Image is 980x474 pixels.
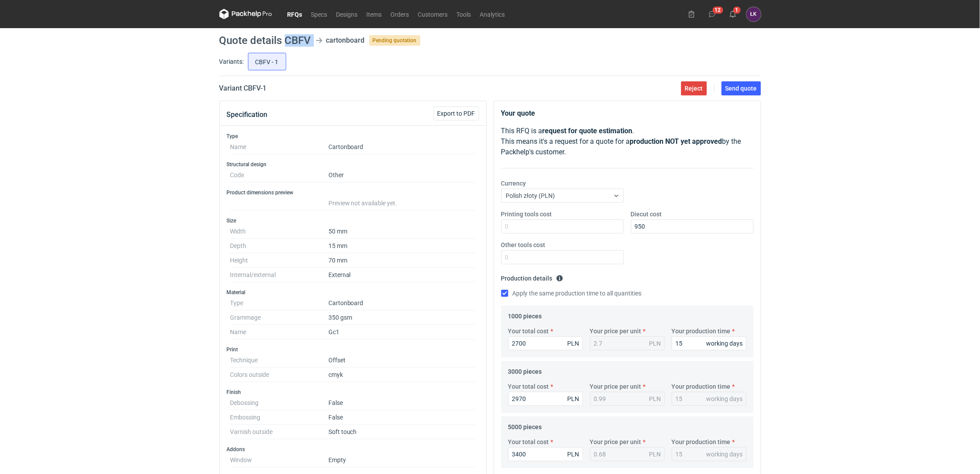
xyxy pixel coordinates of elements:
[501,271,563,282] legend: Production details
[219,57,244,66] label: Variants:
[543,127,633,135] strong: request for quote estimation
[476,9,510,19] a: Analytics
[328,168,476,182] dd: Other
[414,9,452,19] a: Customers
[630,137,722,146] strong: production NOT yet approved
[230,224,328,239] dt: Width
[230,140,328,154] dt: Name
[386,9,414,19] a: Orders
[631,210,662,219] label: Diecut cost
[227,346,479,353] h3: Print
[501,289,642,298] label: Apply the same production time to all quantities
[508,420,542,430] legend: 5000 pieces
[590,327,641,335] label: Your price per unit
[501,126,754,157] p: This RFQ is a . This means it's a request for a quote for a by the Packhelp's customer.
[328,396,476,410] dd: False
[508,438,549,446] label: Your total cost
[681,81,707,95] button: Reject
[328,353,476,368] dd: Offset
[227,133,479,140] h3: Type
[506,192,555,199] span: Polish złoty (PLN)
[219,35,311,46] h1: Quote details CBFV
[649,339,661,348] div: PLN
[230,168,328,182] dt: Code
[590,438,641,446] label: Your price per unit
[328,268,476,282] dd: External
[707,339,743,348] div: working days
[649,450,661,459] div: PLN
[568,450,579,459] div: PLN
[568,339,579,348] div: PLN
[568,394,579,403] div: PLN
[508,365,542,375] legend: 3000 pieces
[227,446,479,453] h3: Addons
[369,35,420,46] span: Pending quotation
[227,161,479,168] h3: Structural design
[726,7,740,21] button: 1
[685,85,703,91] span: Reject
[631,219,754,233] input: 0
[248,53,286,70] label: CBFV - 1
[328,296,476,310] dd: Cartonboard
[230,325,328,339] dt: Name
[649,394,661,403] div: PLN
[332,9,362,19] a: Designs
[434,106,479,120] button: Export to PDF
[725,85,757,91] span: Send quote
[328,239,476,253] dd: 15 mm
[230,353,328,368] dt: Technique
[747,7,761,22] button: ŁK
[326,35,365,46] div: cartonboard
[230,268,328,282] dt: Internal/external
[707,450,743,459] div: working days
[362,9,386,19] a: Items
[501,219,624,233] input: 0
[501,210,552,219] label: Printing tools cost
[328,453,476,467] dd: Empty
[230,396,328,410] dt: Debossing
[230,368,328,382] dt: Colors outside
[227,189,479,196] h3: Product dimensions preview
[508,336,583,350] input: 0
[328,253,476,268] dd: 70 mm
[230,296,328,310] dt: Type
[230,239,328,253] dt: Depth
[328,410,476,425] dd: False
[590,382,641,391] label: Your price per unit
[328,140,476,154] dd: Cartonboard
[747,7,761,22] div: Łukasz Kowalski
[227,104,268,125] button: Specification
[227,389,479,396] h3: Finish
[230,253,328,268] dt: Height
[721,81,761,95] button: Send quote
[705,7,719,21] button: 12
[230,453,328,467] dt: Window
[230,425,328,439] dt: Varnish outside
[501,250,624,264] input: 0
[437,110,475,117] span: Export to PDF
[508,382,549,391] label: Your total cost
[328,224,476,239] dd: 50 mm
[328,425,476,439] dd: Soft touch
[672,327,731,335] label: Your production time
[230,310,328,325] dt: Grammage
[452,9,476,19] a: Tools
[501,179,526,188] label: Currency
[219,83,267,94] h2: Variant CBFV - 1
[227,217,479,224] h3: Size
[508,309,542,320] legend: 1000 pieces
[328,200,397,207] span: Preview not available yet.
[707,394,743,403] div: working days
[328,325,476,339] dd: Gc1
[672,336,747,350] input: 0
[501,241,546,249] label: Other tools cost
[672,438,731,446] label: Your production time
[307,9,332,19] a: Specs
[219,9,272,19] svg: Packhelp Pro
[672,382,731,391] label: Your production time
[501,109,536,117] strong: Your quote
[227,289,479,296] h3: Material
[508,327,549,335] label: Your total cost
[230,410,328,425] dt: Embossing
